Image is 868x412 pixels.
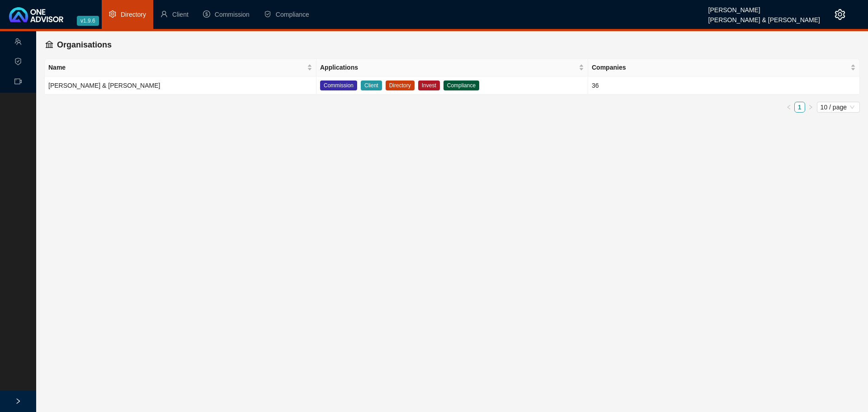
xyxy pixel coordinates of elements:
[835,9,845,20] span: setting
[57,40,112,49] span: Organisations
[14,74,22,92] span: video-camera
[821,102,856,112] span: 10 / page
[276,11,309,18] span: Compliance
[45,40,53,48] span: bank
[361,81,382,90] span: Client
[588,59,860,76] th: Companies
[808,104,813,110] span: right
[708,2,820,12] div: [PERSON_NAME]
[14,34,22,52] span: team
[783,102,794,113] button: left
[588,76,860,95] td: 36
[592,62,849,72] span: Companies
[45,59,316,76] th: Name
[320,62,577,72] span: Applications
[443,81,479,90] span: Compliance
[172,11,189,18] span: Client
[48,62,305,72] span: Name
[805,102,816,113] li: Next Page
[14,54,22,72] span: safety-certificate
[160,10,168,18] span: user
[708,12,820,22] div: [PERSON_NAME] & [PERSON_NAME]
[15,398,21,404] span: right
[316,59,588,76] th: Applications
[783,102,794,113] li: Previous Page
[203,10,210,18] span: dollar
[109,10,116,18] span: setting
[795,102,805,112] a: 1
[320,81,357,90] span: Commission
[9,7,63,22] img: 2df55531c6924b55f21c4cf5d4484680-logo-light.svg
[817,102,860,113] div: Page Size
[418,81,440,90] span: Invest
[45,76,316,95] td: [PERSON_NAME] & [PERSON_NAME]
[805,102,816,113] button: right
[77,16,99,26] span: v1.9.6
[794,102,805,113] li: 1
[264,10,271,18] span: safety
[786,104,792,110] span: left
[121,11,146,18] span: Directory
[386,81,415,90] span: Directory
[215,11,250,18] span: Commission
